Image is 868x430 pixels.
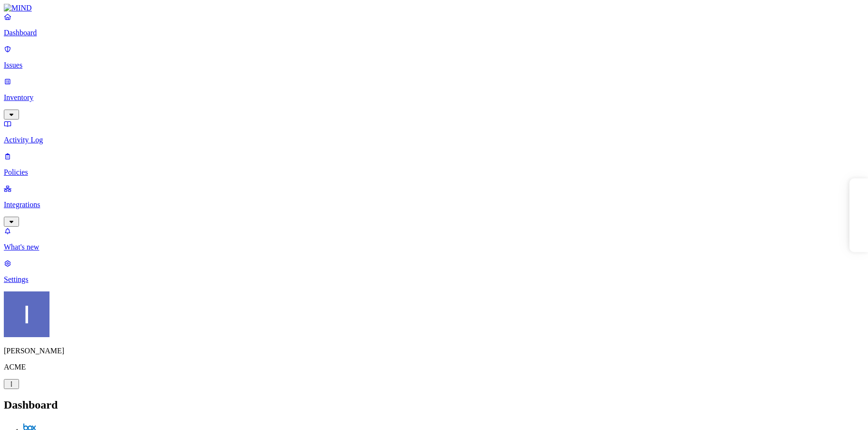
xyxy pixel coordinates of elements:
[4,152,864,177] a: Policies
[4,93,864,102] p: Inventory
[4,363,864,371] p: ACME
[4,243,864,251] p: What's new
[4,200,864,209] p: Integrations
[4,4,864,12] a: MIND
[4,120,864,144] a: Activity Log
[4,259,864,284] a: Settings
[4,347,864,355] p: [PERSON_NAME]
[4,77,864,118] a: Inventory
[4,45,864,70] a: Issues
[4,61,864,70] p: Issues
[4,291,49,337] img: Itai Schwartz
[4,184,864,225] a: Integrations
[4,399,864,411] h2: Dashboard
[4,275,864,284] p: Settings
[4,12,864,37] a: Dashboard
[4,136,864,144] p: Activity Log
[4,168,864,177] p: Policies
[4,227,864,251] a: What's new
[4,4,32,12] img: MIND
[4,29,864,37] p: Dashboard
